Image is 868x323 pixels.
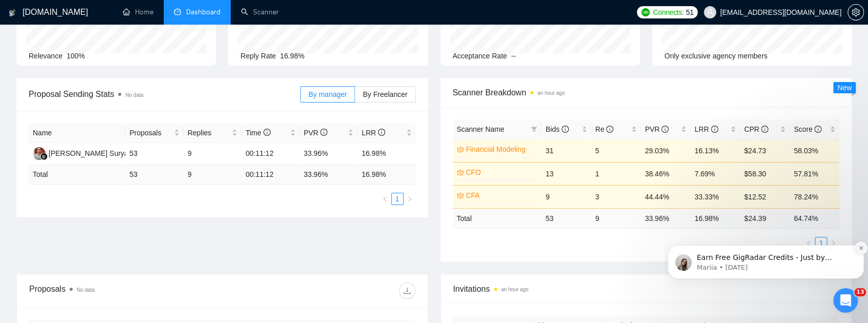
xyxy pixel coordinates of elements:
td: $58.30 [740,162,790,185]
time: an hour ago [501,287,528,292]
span: filter [529,122,539,137]
span: 16.98% [280,52,304,60]
span: crown [457,169,464,176]
td: Total [453,208,542,228]
span: info-circle [320,129,327,136]
td: 53 [541,208,591,228]
td: 64.74 % [790,208,839,228]
td: $24.73 [740,139,790,162]
span: LRR [695,125,718,133]
span: crown [457,146,464,153]
span: info-circle [378,129,385,136]
span: info-circle [761,126,768,133]
span: Relevance [29,52,62,60]
td: $ 24.39 [740,208,790,228]
span: download [399,287,415,295]
a: CFO [466,167,536,178]
span: filter [531,126,537,132]
span: -- [511,52,516,60]
td: 7.69% [691,162,740,185]
span: New [837,84,852,92]
span: dashboard [174,8,181,15]
span: 51 [686,7,694,18]
span: Proposal Sending Stats [29,88,300,100]
a: 1 [392,193,403,205]
span: Scanner Name [457,125,504,133]
td: 78.24% [790,185,839,208]
td: 16.13% [691,139,740,162]
a: D[PERSON_NAME] Suryanto [33,149,138,157]
span: Replies [188,127,230,138]
td: 57.81% [790,162,839,185]
td: 9 [541,185,591,208]
td: 9 [184,143,241,165]
button: right [404,193,416,205]
td: 33.96 % [300,165,358,185]
span: PVR [304,129,328,137]
span: Score [794,125,821,133]
td: 16.98 % [358,165,416,185]
li: Next Page [404,193,416,205]
td: 38.46% [641,162,691,185]
div: [PERSON_NAME] Suryanto [49,148,138,159]
span: info-circle [814,126,821,133]
span: 100% [66,52,85,60]
td: Total [29,165,125,185]
span: By Freelancer [363,90,407,98]
span: user [706,9,714,16]
span: right [407,196,413,202]
span: info-circle [711,126,718,133]
span: 13 [854,288,866,296]
th: Name [29,123,125,143]
td: 16.98 % [691,208,740,228]
a: homeHome [123,8,153,16]
span: Proposals [129,127,171,138]
button: setting [848,4,864,21]
span: Only exclusive agency members [664,52,768,60]
td: 31 [541,139,591,162]
span: info-circle [606,126,613,133]
th: Proposals [125,123,183,143]
span: PVR [645,125,669,133]
td: 16.98% [358,143,416,165]
span: By manager [308,90,347,98]
td: 9 [591,208,641,228]
span: Invitations [453,282,839,295]
span: info-circle [263,129,271,136]
td: 3 [591,185,641,208]
span: crown [457,192,464,199]
span: info-circle [562,126,569,133]
span: Re [595,125,614,133]
td: 33.33% [691,185,740,208]
span: Bids [545,125,568,133]
td: 53 [125,165,183,185]
iframe: Intercom notifications message [663,224,868,295]
button: left [379,193,391,205]
span: No data [77,287,95,293]
span: No data [125,92,143,98]
td: 53 [125,143,183,165]
li: Previous Page [379,193,391,205]
td: 29.03% [641,139,691,162]
td: 00:11:12 [241,143,299,165]
li: 1 [391,193,404,205]
span: Connects: [653,7,683,18]
td: 33.96 % [641,208,691,228]
td: 00:11:12 [241,165,299,185]
td: 13 [541,162,591,185]
a: setting [848,8,864,16]
td: 58.03% [790,139,839,162]
th: Replies [184,123,241,143]
a: CFA [466,190,536,201]
td: $12.52 [740,185,790,208]
td: 5 [591,139,641,162]
span: CPR [744,125,768,133]
img: gigradar-bm.png [40,153,48,160]
span: Time [246,129,270,137]
a: Financial Modeling [466,144,536,155]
